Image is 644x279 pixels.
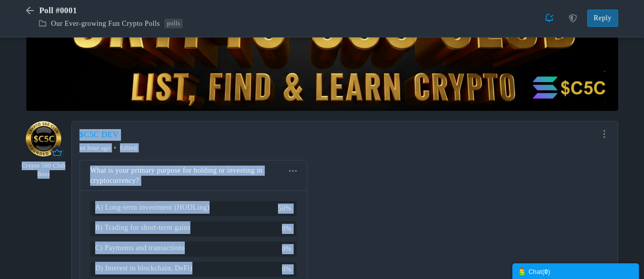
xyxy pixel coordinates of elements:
span: 0% [282,264,292,274]
div: Chat [517,266,634,276]
a: Reply [587,10,618,27]
em: Crypto 500 Club Boss [18,162,69,179]
time: Aug 17, 2025 8:29 AM [112,144,137,151]
span: B) Trading for short-term gains [95,221,190,234]
img: cropcircle.png [26,121,61,156]
span: 0% [282,244,292,254]
span: 0% [282,224,292,234]
span: ( ) [542,268,550,275]
span: A) Long-term investment (HODLing) [95,201,210,214]
a: Our Ever-growing Fun Crypto Polls [51,20,160,27]
span: 50% [278,204,292,214]
span: D) Interest in blockchain, DeFi) [95,262,192,274]
a: $C5C DEV [79,130,118,139]
time: Aug 17, 2025 7:45 AM [79,144,110,151]
span: Poll #0001 [39,5,79,17]
strong: 0 [544,268,548,275]
h2: What is your primary purpose for holding or investing in cryptocurrency? [90,166,285,185]
span: C) Payments and transactions [95,242,185,254]
a: polls [165,19,183,29]
a: Edited [112,144,137,151]
span: polls [165,20,183,27]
